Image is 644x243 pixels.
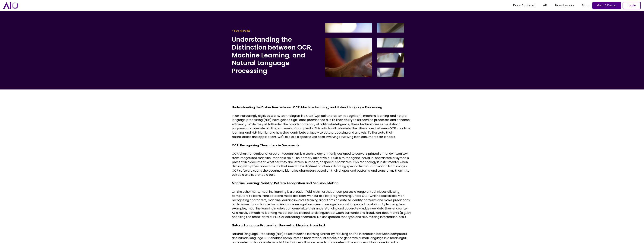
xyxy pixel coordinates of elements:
strong: Natural Language Processing: Unraveling Meaning from Text [232,223,325,228]
h2: Understanding the Distinction between OCR, Machine Learning, and Natural Language Processing [232,36,313,75]
a: API [539,2,551,9]
strong: OCR: Recognizing Characters in Documents [232,143,300,147]
p: ‍ [232,228,412,232]
a: Get A Demo [592,2,621,9]
p: ‍ [232,109,412,114]
strong: Machine Learning: Enabling Pattern Recognition and Decision-Making [232,181,338,185]
a: home [3,2,18,9]
p: On the other hand, machine learning is a broader field within AI that encompasses a range of tech... [232,190,412,219]
a: Blog [578,2,592,9]
p: ‍ [232,177,412,181]
a: Docs Analyzed [509,2,539,9]
p: In an increasingly digitized world, technologies like OCR (Optical Character Recognition), machin... [232,114,412,139]
p: ‍ [232,139,412,143]
p: OCR, short for Optical Character Recognition, is a technology primarily designed to convert print... [232,152,412,177]
a: Log In [623,2,641,9]
p: ‍ [232,185,412,190]
strong: Understanding the Distinction between OCR, Machine Learning, and Natural Language Processing [232,105,382,109]
a: How it works [551,2,578,9]
p: ‍ [232,147,412,152]
p: ‍ [232,143,412,147]
a: < See All Posts [232,29,250,33]
p: ‍ [232,219,412,223]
